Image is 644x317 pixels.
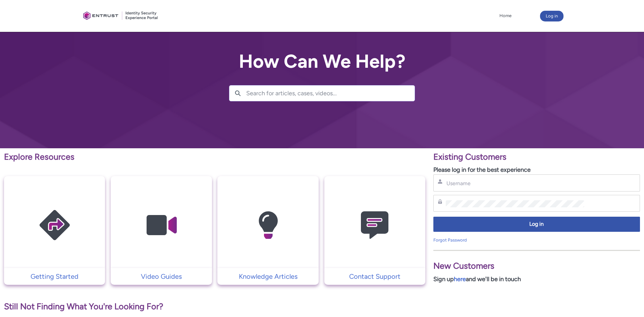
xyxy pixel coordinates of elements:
p: Contact Support [328,271,422,281]
p: Video Guides [114,271,208,281]
p: Getting Started [7,271,102,281]
a: Home [498,11,513,21]
a: Knowledge Articles [217,271,318,281]
p: New Customers [433,260,640,272]
input: Search for articles, cases, videos... [246,86,415,101]
a: Video Guides [111,271,212,281]
p: Sign up and we'll be in touch [433,275,640,284]
a: Contact Support [324,271,425,281]
img: Contact Support [343,189,407,261]
img: Video Guides [129,189,193,261]
input: Username [446,180,584,187]
p: Knowledge Articles [221,271,315,281]
a: here [454,275,466,283]
p: Existing Customers [433,151,640,163]
button: Log in [540,11,563,21]
p: Explore Resources [4,151,425,163]
img: Knowledge Articles [236,189,300,261]
a: Forgot Password [433,237,467,243]
span: Log in [438,220,636,228]
p: Please log in for the best experience [433,165,640,174]
button: Log in [433,217,640,232]
h2: How Can We Help? [229,51,415,72]
button: Search [229,86,246,101]
img: Getting Started [23,189,87,261]
p: Still Not Finding What You're Looking For? [4,300,425,313]
a: Getting Started [4,271,105,281]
